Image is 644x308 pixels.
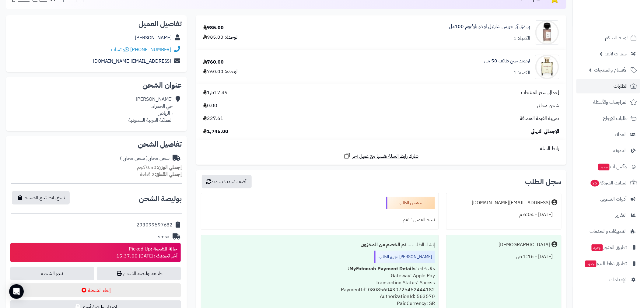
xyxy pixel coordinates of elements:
span: ضريبة القيمة المضافة [520,115,559,122]
small: 2 قطعة [140,171,182,178]
div: الوحدة: 760.00 [203,68,239,75]
div: smsa [158,233,170,240]
span: 1,517.39 [203,89,228,96]
span: إجمالي سعر المنتجات [521,89,559,96]
span: 1,745.00 [203,128,229,135]
a: التطبيقات والخدمات [576,224,640,239]
a: المدونة [576,143,640,158]
div: 985.00 [203,24,224,31]
a: [EMAIL_ADDRESS][DOMAIN_NAME] [93,58,171,65]
div: [DATE] - 6:04 م [450,209,558,221]
span: سمارت لايف [605,50,627,58]
a: التقارير [576,208,640,222]
span: نسخ رابط تتبع الشحنة [25,194,65,201]
a: [PERSON_NAME] [135,34,172,41]
div: 293099597682 [136,222,173,229]
strong: إجمالي الوزن: [156,164,182,171]
div: [DEMOGRAPHIC_DATA] [499,241,550,248]
span: التطبيقات والخدمات [590,227,627,236]
img: 5060238281539_ormonde_jayne_ta_if_edp_120ml__1-90x90.jpg [535,55,559,79]
span: أدوات التسويق [600,195,627,203]
h2: بوليصة الشحن [139,195,182,202]
b: تم الخصم من المخزون [361,241,406,248]
span: جديد [585,261,597,267]
div: [DATE] - 1:16 ص [450,251,558,263]
span: السلات المتروكة [590,179,628,187]
a: لوحة التحكم [576,30,640,45]
span: لوحة التحكم [605,33,628,42]
div: إنشاء الطلب .... [205,239,435,251]
span: تطبيق نقاط البيع [585,259,627,268]
div: 760.00 [203,59,224,66]
button: نسخ رابط تتبع الشحنة [12,191,70,205]
span: ( شحن مجاني ) [120,155,148,162]
a: المراجعات والأسئلة [576,95,640,110]
button: إلغاء الشحنة [10,283,181,297]
div: الكمية: 1 [514,35,530,42]
div: [PERSON_NAME] تجهيز الطلب [374,251,435,263]
strong: حالة الشحنة : [151,245,178,253]
div: تم شحن الطلب [386,197,435,209]
a: بي دي كي جريس شارنيل او دو بارفيوم 100مل [449,23,530,30]
h2: تفاصيل العميل [11,20,182,27]
span: جديد [592,244,603,251]
img: 1661080476-w4NcjAbgfJnaWDuN2PQLXe2IMQkTFC1yg6wV953y-90x90.jpg [535,20,559,45]
strong: إجمالي القطع: [155,171,182,178]
span: 25 [591,180,599,187]
a: تطبيق نقاط البيعجديد [576,256,640,271]
a: الإعدادات [576,272,640,287]
div: [PERSON_NAME] حي الحمراء، ، الرياض المملكة العربية السعودية [128,96,173,124]
span: الأقسام والمنتجات [594,66,628,74]
a: شارك رابط السلة نفسها مع عميل آخر [344,152,419,160]
span: شارك رابط السلة نفسها مع عميل آخر [352,153,419,160]
h3: سجل الطلب [525,178,562,185]
a: وآتس آبجديد [576,159,640,174]
span: 0.00 [203,102,218,109]
a: السلات المتروكة25 [576,176,640,190]
span: المدونة [614,146,627,155]
div: [EMAIL_ADDRESS][DOMAIN_NAME] [472,199,550,206]
span: الطلبات [614,82,628,90]
span: الإجمالي النهائي [531,128,559,135]
a: [PHONE_NUMBER] [130,46,171,53]
b: MyFatoorah Payment Details: [348,265,415,272]
span: طلبات الإرجاع [603,114,628,123]
div: Open Intercom Messenger [9,284,24,299]
span: وآتس آب [598,163,627,171]
h2: تفاصيل الشحن [11,141,182,148]
a: واتساب [111,46,129,53]
span: تطبيق المتجر [591,243,627,252]
div: الكمية: 1 [514,69,530,76]
span: التقارير [615,211,627,219]
a: طلبات الإرجاع [576,111,640,126]
span: الإعدادات [610,275,627,284]
span: جديد [598,164,610,170]
button: أضف تحديث جديد [202,175,252,188]
div: رابط السلة [198,145,564,152]
a: تتبع الشحنة [10,267,94,280]
span: شحن مجاني [537,102,559,109]
img: logo-2.png [603,16,638,29]
div: تنبيه العميل : نعم [205,214,435,226]
div: شحن مجاني [120,155,170,162]
h2: عنوان الشحن [11,82,182,89]
a: طباعة بوليصة الشحن [97,267,181,280]
a: الطلبات [576,79,640,93]
small: 0.50 كجم [137,164,182,171]
div: الوحدة: 985.00 [203,34,239,41]
span: العملاء [615,130,627,139]
a: أدوات التسويق [576,192,640,206]
a: تطبيق المتجرجديد [576,240,640,255]
div: Picked Up [DATE] 15:37:00 [116,246,178,260]
a: العملاء [576,127,640,142]
span: 227.61 [203,115,224,122]
a: ارموند جين طائف 50 مل [485,58,530,65]
strong: آخر تحديث : [153,252,178,260]
span: المراجعات والأسئلة [593,98,628,107]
